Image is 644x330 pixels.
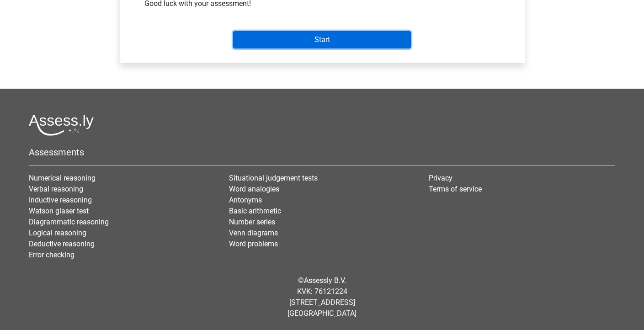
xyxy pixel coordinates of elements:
a: Venn diagrams [229,229,278,237]
a: Assessly B.V. [304,276,346,285]
a: Situational judgement tests [229,174,318,182]
a: Watson glaser test [29,207,89,215]
div: © KVK: 76121224 [STREET_ADDRESS] [GEOGRAPHIC_DATA] [22,268,622,326]
a: Numerical reasoning [29,174,96,182]
img: Assessly logo [29,114,94,136]
a: Terms of service [429,185,482,193]
a: Logical reasoning [29,229,86,237]
a: Antonyms [229,196,262,204]
a: Inductive reasoning [29,196,92,204]
a: Privacy [429,174,452,182]
a: Basic arithmetic [229,207,281,215]
a: Deductive reasoning [29,240,95,248]
a: Verbal reasoning [29,185,83,193]
h5: Assessments [29,147,615,158]
a: Diagrammatic reasoning [29,218,109,226]
a: Word analogies [229,185,279,193]
input: Start [233,31,411,48]
a: Word problems [229,240,278,248]
a: Error checking [29,250,75,259]
a: Number series [229,218,275,226]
